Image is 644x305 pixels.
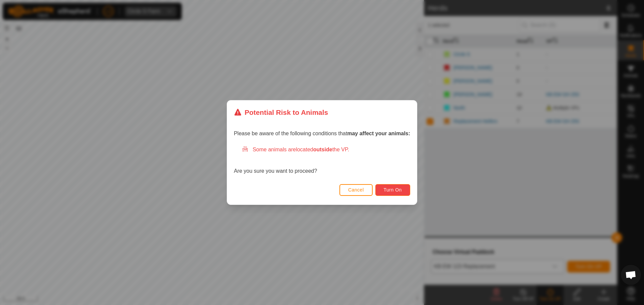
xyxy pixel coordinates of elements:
[313,147,332,152] strong: outside
[296,147,349,152] span: located the VP.
[339,184,373,196] button: Cancel
[242,146,410,154] div: Some animals are
[384,187,402,193] span: Turn On
[234,146,410,175] div: Are you sure you want to proceed?
[375,184,410,196] button: Turn On
[348,187,364,193] span: Cancel
[234,131,410,136] span: Please be aware of the following conditions that
[621,265,641,285] div: Open chat
[347,131,410,136] strong: may affect your animals:
[234,107,328,118] div: Potential Risk to Animals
